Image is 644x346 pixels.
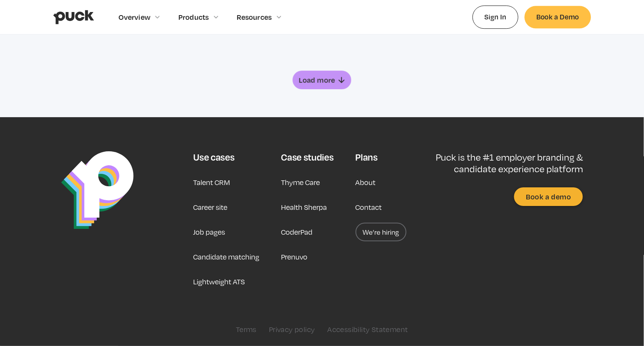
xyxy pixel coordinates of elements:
[525,6,591,28] a: Book a Demo
[193,173,230,192] a: Talent CRM
[473,5,519,28] a: Sign In
[61,151,134,229] img: Puck Logo
[269,325,315,334] a: Privacy policy
[281,223,313,241] a: CoderPad
[299,76,335,84] div: Load more
[237,13,272,21] div: Resources
[281,173,320,192] a: Thyme Care
[356,223,407,241] a: We’re hiring
[236,325,257,334] a: Terms
[119,13,151,21] div: Overview
[61,71,583,89] div: List
[281,247,308,266] a: Prenuvo
[193,247,259,266] a: Candidate matching
[356,198,382,216] a: Contact
[293,71,351,89] a: Next Page
[193,272,245,291] a: Lightweight ATS
[193,151,234,163] div: Use cases
[193,223,225,241] a: Job pages
[281,198,327,216] a: Health Sherpa
[193,198,227,216] a: Career site
[281,151,334,163] div: Case studies
[356,151,378,163] div: Plans
[514,187,583,206] a: Book a demo
[178,13,209,21] div: Products
[328,325,408,334] a: Accessibility Statement
[356,173,376,192] a: About
[414,151,583,175] p: Puck is the #1 employer branding & candidate experience platform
